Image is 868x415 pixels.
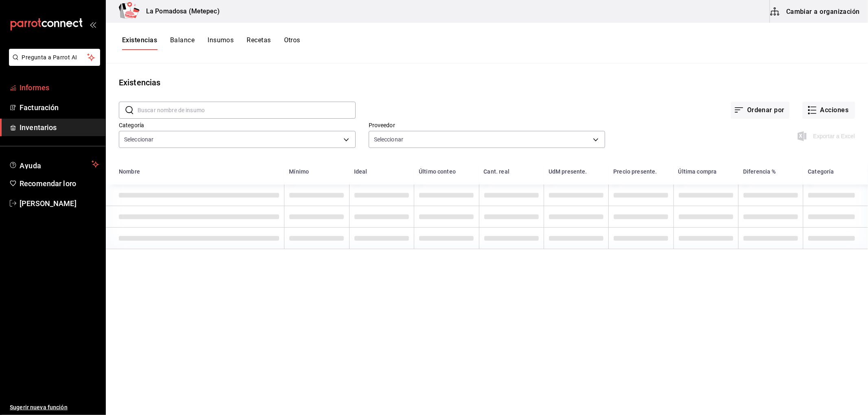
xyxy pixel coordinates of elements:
font: Pregunta a Parrot AI [22,54,77,61]
button: Acciones [802,102,855,119]
font: Ideal [354,168,367,175]
button: Ordenar por [731,102,789,119]
button: Pregunta a Parrot AI [9,49,100,66]
font: Categoría [808,168,834,175]
font: Inventarios [20,123,57,132]
font: Diferencia % [743,168,776,175]
font: Insumos [208,36,234,44]
font: Mínimo [289,168,309,175]
font: Otros [284,36,300,44]
font: Categoría [119,122,144,128]
font: [PERSON_NAME] [20,199,77,208]
font: Acciones [820,106,849,114]
font: Facturación [20,103,59,112]
font: UdM presente. [549,168,587,175]
font: Seleccionar [374,136,403,143]
font: Ordenar por [747,106,785,114]
font: Informes [20,83,49,92]
font: Proveedor [369,122,395,128]
font: Recetas [247,36,271,44]
font: Precio presente. [613,168,657,175]
font: Última compra [678,168,717,175]
font: Existencias [122,36,157,44]
font: Cambiar a organización [786,7,860,15]
font: La Pomadosa (Metepec) [146,7,220,15]
font: Seleccionar [124,136,153,143]
font: Ayuda [20,161,42,170]
div: pestañas de navegación [122,36,300,50]
button: abrir_cajón_menú [90,21,96,28]
a: Pregunta a Parrot AI [6,59,100,67]
font: Balance [170,36,195,44]
font: Último conteo [419,168,456,175]
input: Buscar nombre de insumo [138,102,356,118]
font: Cant. real [484,168,510,175]
font: Sugerir nueva función [10,404,68,411]
font: Recomendar loro [20,179,76,188]
font: Nombre [119,168,140,175]
font: Existencias [119,78,160,87]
